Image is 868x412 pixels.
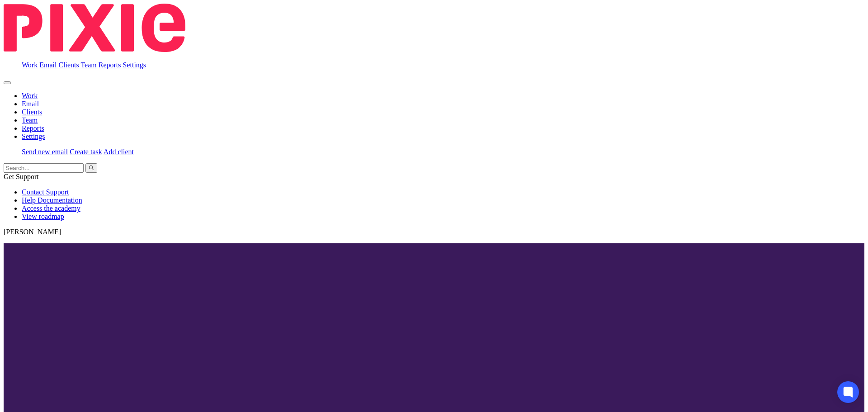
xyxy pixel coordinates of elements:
[39,61,57,69] a: Email
[22,133,45,140] a: Settings
[4,4,185,52] img: Pixie
[22,204,80,212] a: Access the academy
[80,61,96,69] a: Team
[22,124,44,132] a: Reports
[22,92,38,99] a: Work
[22,108,42,116] a: Clients
[22,100,39,108] a: Email
[22,213,64,220] a: View roadmap
[99,61,121,69] a: Reports
[22,116,38,124] a: Team
[4,173,39,180] span: Get Support
[22,148,68,156] a: Send new email
[85,163,97,173] button: Search
[104,148,134,156] a: Add client
[70,148,102,156] a: Create task
[123,61,146,69] a: Settings
[22,61,38,69] a: Work
[22,196,82,204] a: Help Documentation
[4,228,864,236] p: [PERSON_NAME]
[22,188,69,196] a: Contact Support
[58,61,79,69] a: Clients
[4,163,84,173] input: Search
